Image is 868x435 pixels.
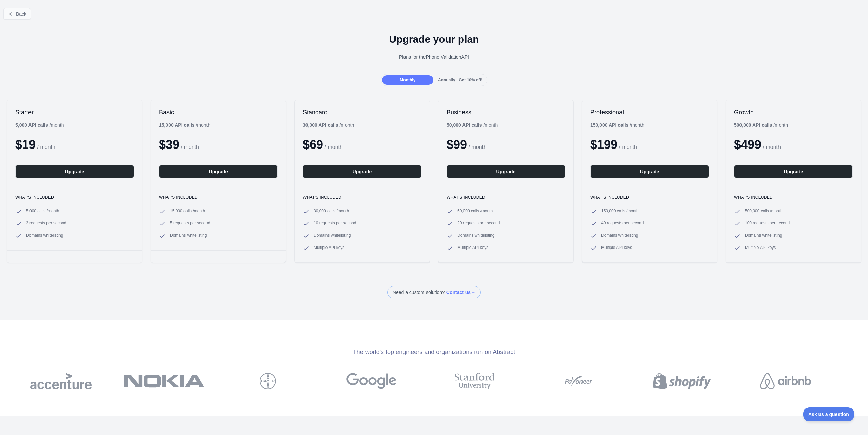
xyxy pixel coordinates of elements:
[590,138,617,152] span: $ 199
[590,122,644,128] div: / month
[447,108,565,116] h2: Business
[447,138,467,152] span: $ 99
[803,407,854,421] iframe: Toggle Customer Support
[447,122,498,128] div: / month
[590,122,628,128] b: 150,000 API calls
[590,108,709,116] h2: Professional
[447,122,482,128] b: 50,000 API calls
[303,108,421,116] h2: Standard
